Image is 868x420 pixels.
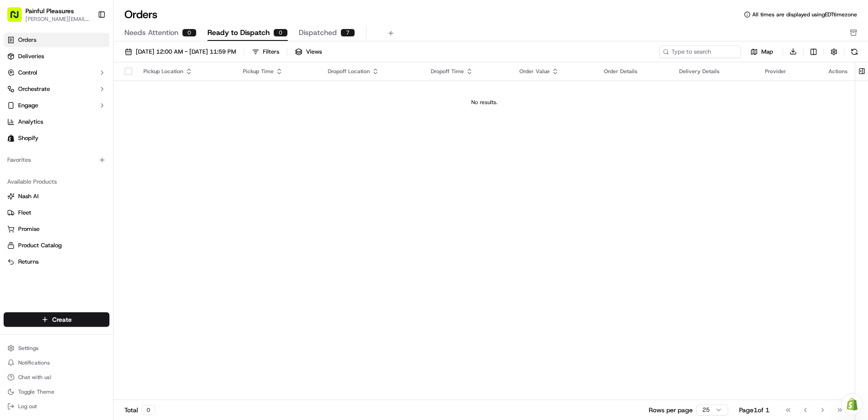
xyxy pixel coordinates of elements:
span: Ready to Dispatch [207,27,270,38]
div: Delivery Details [679,68,750,75]
span: Knowledge Base [18,132,69,141]
img: Shopify logo [7,135,15,142]
button: Views [291,45,326,58]
span: Log out [18,403,37,410]
span: Orders [18,36,36,44]
img: 1736555255976-a54dd68f-1ca7-489b-9aae-adbdc363a1c4 [9,87,25,103]
div: Start new chat [31,87,149,96]
button: Engage [4,98,109,113]
button: [DATE] 12:00 AM - [DATE] 11:59 PM [121,45,240,58]
p: Rows per page [649,405,693,415]
input: Type to search [659,45,741,58]
button: Filters [248,45,283,58]
button: Returns [4,255,109,269]
div: Page 1 of 1 [739,405,769,415]
a: Nash AI [7,192,106,200]
span: Pylon [90,154,110,161]
span: Orchestrate [18,85,50,93]
span: Map [761,48,773,56]
span: Notifications [18,359,50,366]
a: Powered byPylon [64,154,110,161]
span: Shopify [18,134,39,142]
button: Painful Pleasures [25,6,74,15]
span: Create [52,315,72,324]
button: Toggle Theme [4,385,109,398]
div: Favorites [4,153,109,167]
a: 📗Knowledge Base [5,128,73,145]
a: Shopify [4,131,109,145]
button: Settings [4,342,109,355]
div: 0 [182,29,197,37]
button: Refresh [848,45,861,58]
span: Deliveries [18,52,44,60]
button: Promise [4,222,109,236]
span: Views [306,48,322,56]
button: Notifications [4,356,109,369]
div: Pickup Location [143,68,228,75]
div: Total [124,405,155,415]
button: Map [745,46,779,57]
button: Fleet [4,205,109,220]
button: Start new chat [154,90,165,100]
div: Order Value [519,68,589,75]
button: [PERSON_NAME][EMAIL_ADDRESS][PERSON_NAME][DOMAIN_NAME] [25,15,90,23]
div: 📗 [9,133,16,140]
span: Product Catalog [18,241,62,250]
div: Filters [263,48,279,56]
span: Toggle Theme [18,388,54,395]
button: Control [4,65,109,80]
div: Pickup Time [243,68,314,75]
div: 7 [340,29,355,37]
input: Got a question? Start typing here... [24,59,163,68]
a: Deliveries [4,49,109,64]
button: Log out [4,400,109,413]
a: Returns [7,258,106,266]
div: Provider [765,68,814,75]
a: Product Catalog [7,241,106,250]
span: [DATE] 12:00 AM - [DATE] 11:59 PM [136,48,236,56]
span: Chat with us! [18,374,51,381]
div: Available Products [4,175,109,189]
span: Needs Attention [124,27,178,38]
a: Fleet [7,209,106,217]
button: Create [4,312,109,327]
div: Actions [829,68,848,75]
img: Nash [9,9,27,27]
button: Product Catalog [4,238,109,253]
span: Dispatched [299,27,337,38]
p: Welcome 👋 [9,36,165,51]
div: Dropoff Time [431,68,505,75]
button: Orchestrate [4,82,109,96]
span: Fleet [18,209,31,217]
a: Promise [7,225,106,233]
span: Returns [18,258,39,266]
button: Painful Pleasures[PERSON_NAME][EMAIL_ADDRESS][PERSON_NAME][DOMAIN_NAME] [4,4,94,25]
div: Order Details [604,68,665,75]
a: 💻API Documentation [73,128,149,145]
button: Nash AI [4,189,109,204]
span: All times are displayed using EDT timezone [752,11,857,18]
div: 0 [273,29,288,37]
div: We're available if you need us! [31,96,115,103]
span: API Documentation [86,132,146,141]
div: 💻 [77,133,84,140]
div: Dropoff Location [328,68,416,75]
span: Promise [18,225,39,233]
span: Analytics [18,118,43,126]
a: Analytics [4,115,109,129]
span: Engage [18,101,38,110]
div: 0 [142,405,155,415]
span: Control [18,69,37,77]
button: Chat with us! [4,371,109,384]
a: Orders [4,33,109,47]
div: No results. [117,99,851,106]
span: Settings [18,345,39,352]
h1: Orders [124,7,158,22]
span: Nash AI [18,192,39,200]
